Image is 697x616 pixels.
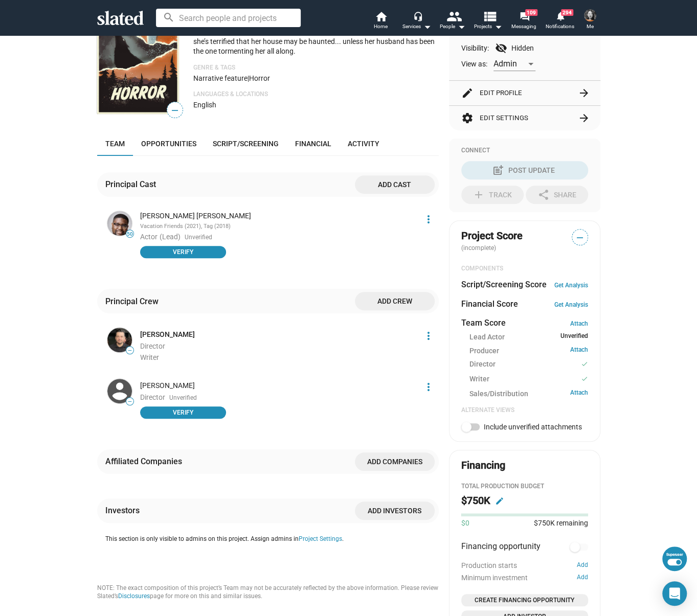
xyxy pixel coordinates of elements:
[534,519,588,527] span: $750K remaining
[537,186,576,204] div: Share
[118,592,150,600] a: Disclosures
[561,9,573,16] span: 294
[140,353,159,361] span: Writer
[461,106,588,130] button: Edit Settings
[375,10,387,22] mat-icon: home
[570,389,588,399] a: Attach
[554,301,588,308] a: Get Analysis
[107,328,132,352] img: Eric Bergemann
[662,581,687,606] div: Open Intercom Messenger
[461,541,541,553] span: Financing opportunity
[461,42,588,54] div: Visibility: Hidden
[363,501,426,520] span: Add investors
[126,231,133,237] span: 50
[587,20,594,33] span: Me
[491,493,508,509] button: Edit budget
[554,282,588,289] a: Get Analysis
[399,10,435,33] button: Services
[461,112,474,124] mat-icon: settings
[461,574,528,582] span: Minimum investment
[355,175,435,194] button: Add cast
[465,595,584,605] span: Create Financing Opportunity
[511,20,536,33] span: Messaging
[105,179,160,190] div: Principal Cast
[140,381,416,391] div: [PERSON_NAME]
[348,140,379,148] span: Activity
[446,9,461,24] mat-icon: people
[140,211,416,221] div: [PERSON_NAME] [PERSON_NAME]
[584,9,596,21] img: Chelsea Tieu
[484,423,582,431] span: Include unverified attachments
[205,131,287,156] a: Script/Screening
[435,10,470,33] button: People
[340,131,388,156] a: Activity
[140,246,226,258] button: Verify
[482,9,497,24] mat-icon: view_list
[469,374,489,385] span: Writer
[126,399,133,404] span: —
[248,74,249,82] span: |
[167,104,183,117] span: —
[506,10,542,33] a: 109Messaging
[440,20,465,33] div: People
[473,189,485,201] mat-icon: add
[355,452,435,471] button: Add companies
[193,101,216,109] span: English
[249,74,270,82] span: Horror
[461,459,505,472] div: Financing
[287,131,340,156] a: Financial
[193,90,439,99] p: Languages & Locations
[570,346,588,356] a: Attach
[422,330,435,342] mat-icon: more_vert
[140,406,226,419] button: Verify
[295,140,331,148] span: Financial
[363,10,399,33] a: Home
[495,42,507,54] mat-icon: visibility_off
[461,244,498,252] span: (incomplete)
[461,594,588,606] button: Open add or edit financing opportunity dialog
[421,20,433,33] mat-icon: arrow_drop_down
[141,140,196,148] span: Opportunities
[546,20,574,33] span: Notifications
[461,299,518,309] dt: Financial Score
[469,346,499,356] span: Producer
[363,452,426,471] span: Add companies
[146,407,220,418] span: Verify
[140,342,165,350] span: Director
[461,161,588,179] button: Post Update
[156,9,301,27] input: Search people and projects
[193,64,439,72] p: Genre & Tags
[461,518,469,528] span: $0
[542,10,578,33] a: 294Notifications
[105,296,163,307] div: Principal Crew
[146,247,220,257] span: Verify
[494,161,555,179] div: Post Update
[193,74,248,82] span: Narrative feature
[185,234,212,242] span: Unverified
[662,546,687,571] button: Superuser
[107,379,132,403] img: Amir Noorani
[169,394,197,402] span: Unverified
[492,20,504,33] mat-icon: arrow_drop_down
[461,483,588,491] div: Total Production budget
[105,505,144,516] div: Investors
[572,231,588,244] span: —
[470,10,506,33] button: Projects
[581,359,588,369] mat-icon: check
[105,456,186,467] div: Affiliated Companies
[140,233,158,241] span: Actor
[461,317,506,328] dt: Team Score
[461,494,490,508] h2: $750K
[105,140,125,148] span: Team
[140,223,416,231] div: Vacation Friends (2021), Tag (2018)
[133,131,205,156] a: Opportunities
[97,131,133,156] a: Team
[578,87,590,99] mat-icon: arrow_forward
[525,9,537,16] span: 109
[461,279,547,290] dt: Script/Screening Score
[355,501,435,520] button: Add investors
[126,348,133,353] span: —
[355,292,435,310] button: Add crew
[570,320,588,327] a: Attach
[577,561,588,569] button: Add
